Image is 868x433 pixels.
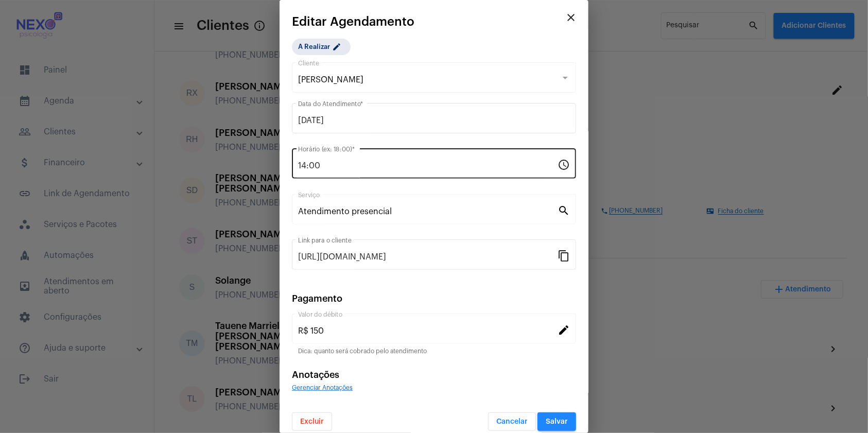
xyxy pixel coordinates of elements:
mat-chip: A Realizar [292,39,351,55]
button: Cancelar [488,412,536,431]
span: Pagamento [292,294,342,303]
button: Excluir [292,412,332,431]
mat-icon: search [558,204,570,216]
span: Editar Agendamento [292,15,414,28]
input: Link [298,252,558,262]
mat-hint: Dica: quanto será cobrado pelo atendimento [298,348,427,355]
button: Salvar [537,412,576,431]
span: [PERSON_NAME] [298,76,363,84]
mat-icon: close [565,11,577,24]
mat-icon: schedule [558,158,570,170]
span: Salvar [546,418,568,425]
input: Valor [298,326,558,336]
span: Cancelar [496,418,528,425]
input: Pesquisar serviço [298,207,558,216]
span: Anotações [292,370,339,379]
span: Excluir [300,418,324,425]
mat-icon: edit [558,323,570,336]
mat-icon: content_copy [558,249,570,262]
span: Gerenciar Anotações [292,385,353,391]
mat-icon: edit [332,42,344,55]
input: Horário [298,161,558,170]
